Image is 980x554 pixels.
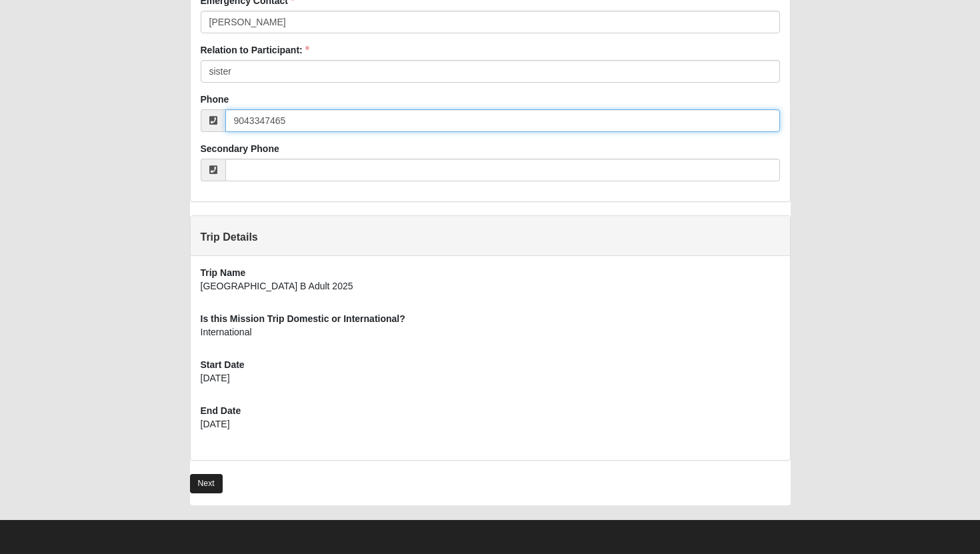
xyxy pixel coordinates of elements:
[201,371,780,394] div: [DATE]
[201,142,279,155] label: Secondary Phone
[201,93,229,106] label: Phone
[201,231,780,243] h4: Trip Details
[201,312,405,325] label: Is this Mission Trip Domestic or International?
[201,325,780,348] div: International
[201,417,780,440] div: [DATE]
[201,279,780,302] div: [GEOGRAPHIC_DATA] B Adult 2025
[201,358,245,371] label: Start Date
[201,43,309,57] label: Relation to Participant:
[190,474,223,493] a: Next
[201,266,246,279] label: Trip Name
[201,404,241,417] label: End Date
